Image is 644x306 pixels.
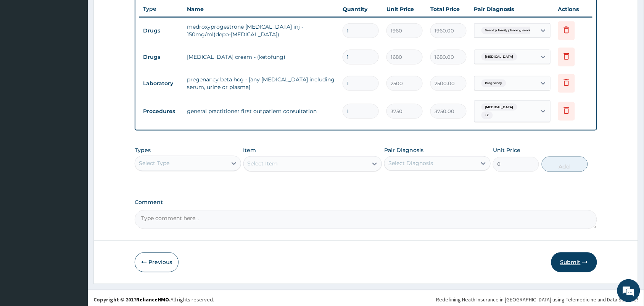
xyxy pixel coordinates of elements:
[243,147,256,154] label: Item
[183,2,339,17] th: Name
[481,79,506,87] span: Pregnancy
[135,253,179,272] button: Previous
[183,104,339,119] td: general practitioner first outpatient consultation
[139,2,183,16] th: Type
[183,19,339,42] td: medroxyprogestrone [MEDICAL_DATA] inj - 150mg/ml(depo-[MEDICAL_DATA])
[183,49,339,65] td: [MEDICAL_DATA] cream - (ketofung)
[40,43,128,53] div: Chat with us now
[554,2,592,17] th: Actions
[135,147,151,154] label: Types
[139,50,183,64] td: Drugs
[93,296,171,303] strong: Copyright © 2017 .
[139,76,183,91] td: Laboratory
[481,104,517,111] span: [MEDICAL_DATA]
[139,24,183,38] td: Drugs
[493,147,520,154] label: Unit Price
[542,157,588,172] button: Add
[136,296,169,303] a: RelianceHMO
[470,2,554,17] th: Pair Diagnosis
[139,104,183,118] td: Procedures
[14,38,31,57] img: d_794563401_company_1708531726252_794563401
[481,27,538,34] span: Seen by family planning servic...
[139,160,169,167] div: Select Type
[383,2,427,17] th: Unit Price
[436,296,638,304] div: Redefining Heath Insurance in [GEOGRAPHIC_DATA] using Telemedicine and Data Science!
[384,147,423,154] label: Pair Diagnosis
[183,72,339,95] td: pregenancy beta hcg - [any [MEDICAL_DATA] including serum, urine or plasma]
[481,53,517,61] span: [MEDICAL_DATA]
[135,199,597,206] label: Comment
[339,2,383,17] th: Quantity
[427,2,470,17] th: Total Price
[44,96,105,173] span: We're online!
[4,209,145,235] textarea: Type your message and hit 'Enter'
[125,4,143,22] div: Minimize live chat window
[388,160,433,167] div: Select Diagnosis
[481,112,493,119] span: + 2
[551,253,597,272] button: Submit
